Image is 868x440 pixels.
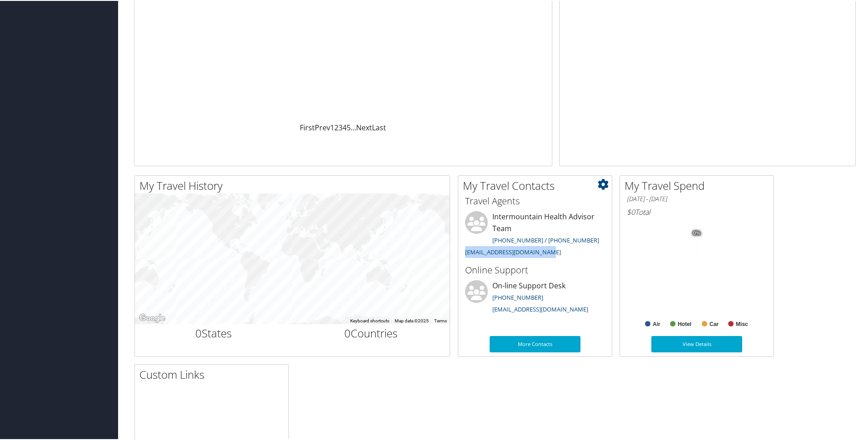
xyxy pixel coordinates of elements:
[736,320,748,326] text: Misc
[625,177,774,193] h2: My Travel Spend
[139,366,288,381] h2: Custom Links
[342,122,347,132] a: 4
[347,122,351,132] a: 5
[351,122,356,132] span: …
[678,320,691,326] text: Hotel
[330,122,334,132] a: 1
[315,122,330,132] a: Prev
[463,177,612,193] h2: My Travel Contacts
[344,325,351,340] span: 0
[137,311,167,323] a: Open this area in Google Maps (opens a new window)
[137,311,167,323] img: Google
[492,292,543,301] a: [PHONE_NUMBER]
[465,247,561,255] a: [EMAIL_ADDRESS][DOMAIN_NAME]
[709,320,719,326] text: Car
[653,320,660,326] text: Air
[139,177,450,193] h2: My Travel History
[372,122,386,132] a: Last
[395,317,429,322] span: Map data ©2025
[461,279,610,316] li: On-line Support Desk
[627,206,635,216] span: $0
[461,210,610,259] li: Intermountain Health Advisor Team
[142,325,286,340] h2: States
[465,194,605,207] h3: Travel Agents
[195,325,202,340] span: 0
[350,317,389,323] button: Keyboard shortcuts
[492,304,588,312] a: [EMAIL_ADDRESS][DOMAIN_NAME]
[490,335,580,351] a: More Contacts
[693,230,700,235] tspan: 0%
[627,206,767,216] h6: Total
[465,263,605,276] h3: Online Support
[651,335,742,351] a: View Details
[434,317,447,322] a: Terms (opens in new tab)
[356,122,372,132] a: Next
[492,235,599,243] a: [PHONE_NUMBER] / [PHONE_NUMBER]
[299,325,443,340] h2: Countries
[627,194,767,203] h6: [DATE] - [DATE]
[338,122,342,132] a: 3
[334,122,338,132] a: 2
[300,122,315,132] a: First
